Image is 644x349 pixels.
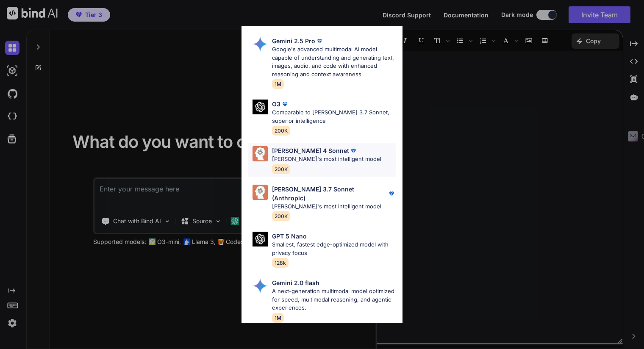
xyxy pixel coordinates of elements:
p: Smallest, fastest edge-optimized model with privacy focus [272,241,396,257]
img: premium [280,100,289,108]
p: Gemini 2.5 Pro [272,36,315,45]
p: Google's advanced multimodal AI model capable of understanding and generating text, images, audio... [272,45,396,78]
span: 200K [272,126,290,136]
p: [PERSON_NAME] 3.7 Sonnet (Anthropic) [272,185,387,202]
img: Pick Models [253,278,268,294]
span: 200K [272,211,290,221]
p: O3 [272,100,280,108]
p: [PERSON_NAME] 4 Sonnet [272,146,349,155]
img: Pick Models [253,232,268,247]
p: [PERSON_NAME]'s most intelligent model [272,202,396,211]
img: Pick Models [253,36,268,52]
span: 1M [272,313,284,323]
p: [PERSON_NAME]'s most intelligent model [272,155,381,163]
span: 1M [272,79,284,89]
img: premium [349,147,358,155]
img: premium [387,189,396,198]
span: 128k [272,258,289,268]
img: Pick Models [253,146,268,161]
span: 200K [272,164,290,174]
p: Gemini 2.0 flash [272,278,319,287]
p: GPT 5 Nano [272,232,307,241]
p: A next-generation multimodal model optimized for speed, multimodal reasoning, and agentic experie... [272,287,396,312]
img: Pick Models [253,185,268,200]
img: Pick Models [253,100,268,114]
p: Comparable to [PERSON_NAME] 3.7 Sonnet, superior intelligence [272,108,396,125]
img: premium [315,37,324,45]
